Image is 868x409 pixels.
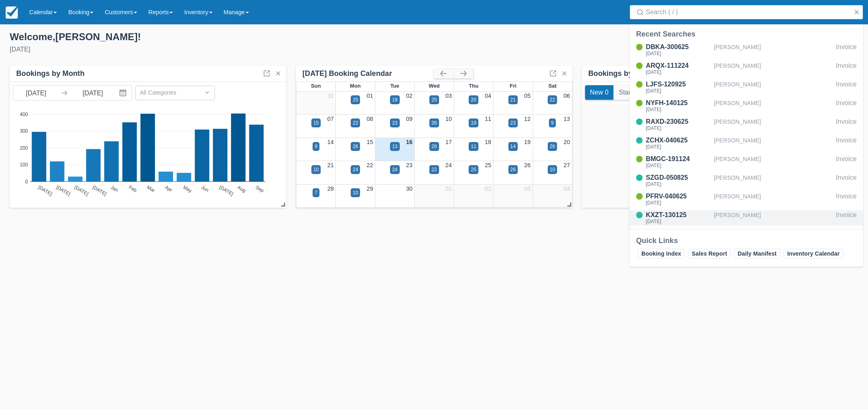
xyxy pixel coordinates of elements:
a: 02 [485,185,491,192]
a: Sales Report [688,249,731,258]
div: [DATE] [646,51,711,56]
div: Invoice [836,210,857,226]
div: 25 [353,96,358,103]
div: Recent Searches [636,29,857,39]
a: ARQX-111224[DATE][PERSON_NAME]Invoice [630,61,863,76]
div: Invoice [836,80,857,95]
div: SZGD-050825 [646,173,711,183]
div: 14 [510,143,516,150]
a: 08 [366,116,373,122]
a: 19 [524,139,531,145]
div: 19 [471,119,476,127]
a: 18 [485,139,491,145]
div: [DATE] [646,144,711,149]
div: 25 [471,166,476,173]
a: 04 [485,93,491,99]
span: Fri [510,83,517,89]
a: DBKA-300625[DATE][PERSON_NAME]Invoice [630,42,863,58]
a: 01 [366,93,373,99]
a: PFRV-040625[DATE][PERSON_NAME]Invoice [630,192,863,207]
a: 30 [406,185,412,192]
span: Sat [549,83,557,89]
div: [PERSON_NAME] [714,42,833,58]
div: RAXD-230625 [646,117,711,127]
div: LJFS-120925 [646,80,711,89]
div: Welcome , [PERSON_NAME] ! [10,31,428,43]
div: Invoice [836,98,857,114]
span: Tue [390,83,399,89]
div: [DATE] [646,200,711,205]
div: 26 [431,119,437,127]
a: 24 [446,162,452,168]
div: [DATE] [646,126,711,131]
a: 23 [406,162,412,168]
div: NYFH-140125 [646,98,711,108]
div: Invoice [836,192,857,207]
div: [DATE] Booking Calendar [302,69,434,78]
a: 06 [564,93,570,99]
div: 9 [551,119,554,127]
a: NYFH-140125[DATE][PERSON_NAME]Invoice [630,98,863,114]
button: Interact with the calendar and add the check-in date for your trip. [116,86,132,100]
a: 01 [446,185,452,192]
a: 21 [327,162,334,168]
div: 22 [550,96,555,103]
div: [PERSON_NAME] [714,80,833,95]
div: ARQX-111224 [646,61,711,71]
input: Search ( / ) [646,5,850,19]
div: 24 [353,166,358,173]
a: 14 [327,139,334,145]
a: 02 [406,93,412,99]
a: 20 [564,139,570,145]
div: 15 [313,119,319,127]
span: Thu [469,83,478,89]
div: 25 [431,96,437,103]
input: End Date [70,86,116,100]
a: 26 [524,162,531,168]
a: LJFS-120925[DATE][PERSON_NAME]Invoice [630,80,863,95]
div: ZCHX-040625 [646,136,711,145]
div: 10 [550,166,555,173]
a: 28 [327,185,334,192]
div: [PERSON_NAME] [714,154,833,170]
div: 9 [315,143,317,150]
a: 09 [406,116,412,122]
a: 31 [327,93,334,99]
div: Invoice [836,117,857,132]
div: Invoice [836,154,857,170]
div: 24 [392,166,397,173]
div: [DATE] [646,88,711,93]
div: 11 [471,143,476,150]
a: 05 [524,93,531,99]
div: Bookings by Month [588,69,657,78]
div: [DATE] [646,219,711,224]
div: [PERSON_NAME] [714,117,833,132]
div: Quick Links [636,236,857,245]
div: 23 [392,119,397,127]
div: 23 [510,119,516,127]
div: [PERSON_NAME] [714,136,833,151]
a: Daily Manifest [734,249,780,258]
a: 25 [485,162,491,168]
button: Starting 8 [614,85,652,100]
div: DBKA-300625 [646,42,711,52]
span: Sun [311,83,321,89]
div: [PERSON_NAME] [714,61,833,76]
div: Bookings by Month [16,69,85,78]
div: PFRV-040625 [646,192,711,201]
a: 12 [524,116,531,122]
div: 10 [313,166,319,173]
div: 19 [392,96,397,103]
div: [PERSON_NAME] [714,98,833,114]
a: BMGC-191124[DATE][PERSON_NAME]Invoice [630,154,863,170]
a: 22 [366,162,373,168]
a: 27 [564,162,570,168]
div: 21 [510,96,516,103]
div: BMGC-191124 [646,154,711,164]
a: 07 [327,116,334,122]
button: New 0 [585,85,613,100]
div: Invoice [836,61,857,76]
div: [DATE] [10,45,428,54]
a: Booking Index [638,249,685,258]
div: 22 [353,119,358,127]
